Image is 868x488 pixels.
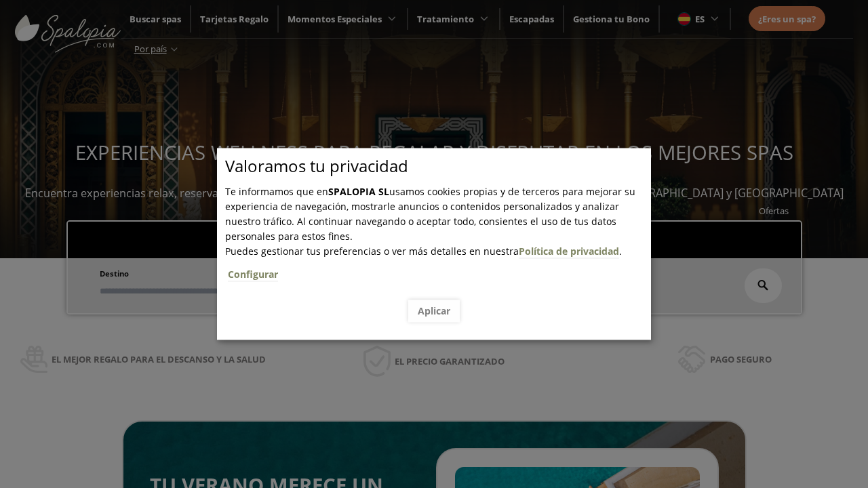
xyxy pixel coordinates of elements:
[228,268,278,281] a: Configurar
[225,245,519,258] span: Puedes gestionar tus preferencias o ver más detalles en nuestra
[408,300,460,322] button: Aplicar
[225,185,635,243] span: Te informamos que en usamos cookies propias y de terceros para mejorar su experiencia de navegaci...
[225,245,651,290] span: .
[328,185,389,198] b: SPALOPIA SL
[519,245,619,258] a: Política de privacidad
[225,159,651,174] p: Valoramos tu privacidad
